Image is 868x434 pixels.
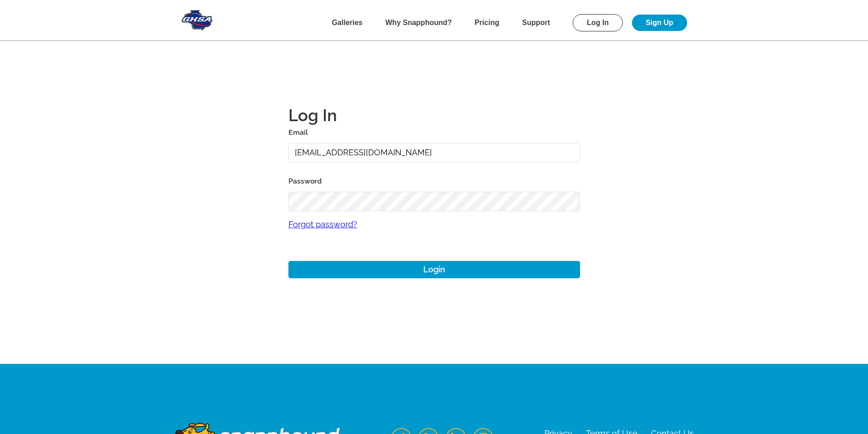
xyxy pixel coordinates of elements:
a: Support [522,19,550,26]
button: Login [288,261,580,279]
a: Why Snapphound? [385,19,452,26]
img: Snapphound Logo [181,10,214,31]
h1: Log In [288,104,580,126]
label: Email [288,126,580,139]
a: Sign Up [632,15,687,31]
a: Galleries [332,19,363,26]
a: Pricing [475,19,499,26]
a: Log In [573,14,623,31]
label: Password [288,175,580,188]
a: Forgot password? [288,211,580,238]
